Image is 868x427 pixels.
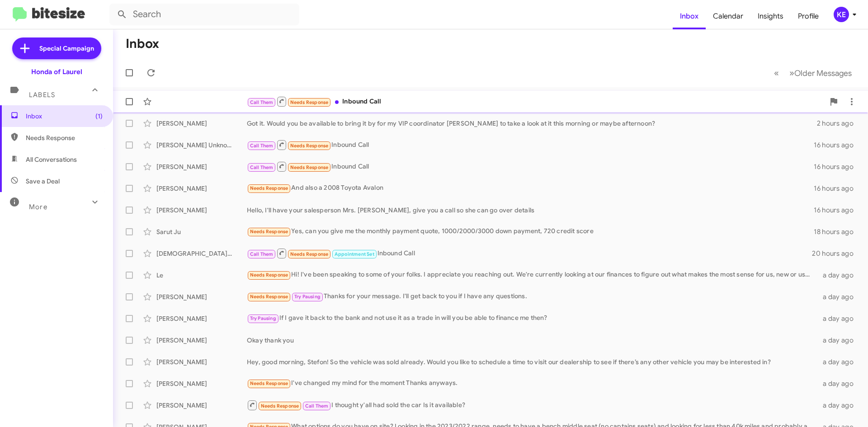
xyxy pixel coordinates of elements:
[817,119,861,128] div: 2 hours ago
[156,184,247,193] div: [PERSON_NAME]
[784,64,857,82] button: Next
[156,141,247,150] div: [PERSON_NAME] Unknown
[250,99,274,105] span: Call Them
[673,3,706,29] a: Inbox
[156,227,247,236] div: Sarut Ju
[814,141,861,150] div: 16 hours ago
[817,292,861,301] div: a day ago
[826,7,858,22] button: KE
[247,357,817,366] div: Hey, good morning, Stefon! So the vehicle was sold already. Would you like to schedule a time to ...
[247,270,817,280] div: Hi! I've been speaking to some of your folks. I appreciate you reaching out. We're currently look...
[250,294,288,300] span: Needs Response
[817,401,861,410] div: a day ago
[290,143,329,149] span: Needs Response
[769,64,784,82] button: Previous
[706,3,750,29] a: Calendar
[335,251,374,257] span: Appointment Set
[305,403,329,409] span: Call Them
[247,119,817,128] div: Got it. Would you be available to bring it by for my VIP coordinator [PERSON_NAME] to take a look...
[247,206,814,215] div: Hello, I'll have your salesperson Mrs. [PERSON_NAME], give you a call so she can go over details
[109,4,299,25] input: Search
[250,185,288,191] span: Needs Response
[250,251,274,257] span: Call Them
[156,336,247,345] div: [PERSON_NAME]
[250,164,274,170] span: Call Them
[750,3,791,29] a: Insights
[814,162,861,171] div: 16 hours ago
[817,314,861,323] div: a day ago
[247,291,817,302] div: Thanks for your message. I'll get back to you if I have any questions.
[26,155,77,164] span: All Conversations
[812,249,861,258] div: 20 hours ago
[250,272,288,278] span: Needs Response
[247,183,814,193] div: And also a 2008 Toyota Avalon
[247,96,825,107] div: Inbound Call
[156,119,247,128] div: [PERSON_NAME]
[817,336,861,345] div: a day ago
[156,206,247,215] div: [PERSON_NAME]
[156,314,247,323] div: [PERSON_NAME]
[247,161,814,172] div: Inbound Call
[791,3,826,29] a: Profile
[26,133,103,142] span: Needs Response
[789,67,794,79] span: »
[26,112,103,121] span: Inbox
[247,313,817,324] div: If I gave it back to the bank and not use it as a trade in will you be able to finance me then?
[817,379,861,388] div: a day ago
[247,378,817,389] div: I've changed my mind for the moment Thanks anyways.
[817,357,861,366] div: a day ago
[261,403,299,409] span: Needs Response
[250,229,288,235] span: Needs Response
[247,399,817,411] div: I thought y'all had sold the car Is it available?
[834,7,849,22] div: KE
[814,184,861,193] div: 16 hours ago
[126,37,159,51] h1: Inbox
[29,91,55,99] span: Labels
[26,177,60,186] span: Save a Deal
[814,227,861,236] div: 18 hours ago
[250,315,276,321] span: Try Pausing
[814,206,861,215] div: 16 hours ago
[156,271,247,280] div: Le
[156,249,247,258] div: [DEMOGRAPHIC_DATA][PERSON_NAME]
[290,164,329,170] span: Needs Response
[290,251,329,257] span: Needs Response
[156,357,247,366] div: [PERSON_NAME]
[769,64,857,82] nav: Page navigation example
[31,67,82,76] div: Honda of Laurel
[250,380,288,386] span: Needs Response
[247,139,814,150] div: Inbound Call
[247,336,817,345] div: Okay thank you
[156,292,247,301] div: [PERSON_NAME]
[156,379,247,388] div: [PERSON_NAME]
[817,271,861,280] div: a day ago
[294,294,321,300] span: Try Pausing
[156,162,247,171] div: [PERSON_NAME]
[39,44,94,53] span: Special Campaign
[794,68,852,78] span: Older Messages
[29,203,47,211] span: More
[95,112,103,121] span: (1)
[774,67,779,79] span: «
[247,248,812,259] div: Inbound Call
[247,226,814,237] div: Yes, can you give me the monthly payment quote, 1000/2000/3000 down payment, 720 credit score
[156,401,247,410] div: [PERSON_NAME]
[290,99,329,105] span: Needs Response
[12,38,101,59] a: Special Campaign
[250,143,274,149] span: Call Them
